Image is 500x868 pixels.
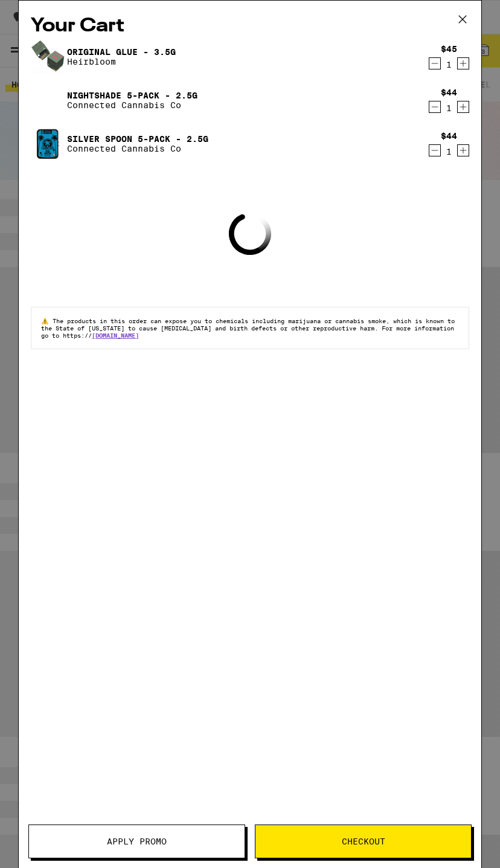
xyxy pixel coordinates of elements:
[67,144,208,153] p: Connected Cannabis Co
[31,13,469,40] h2: Your Cart
[429,144,441,156] button: Decrement
[457,144,469,156] button: Increment
[342,837,385,846] span: Checkout
[429,101,441,113] button: Decrement
[92,332,139,339] a: [DOMAIN_NAME]
[67,47,176,57] a: Original Glue - 3.5g
[107,837,167,846] span: Apply Promo
[31,40,65,73] img: Original Glue - 3.5g
[67,91,197,100] a: Nightshade 5-Pack - 2.5g
[255,825,472,858] button: Checkout
[457,57,469,69] button: Increment
[429,57,441,69] button: Decrement
[441,44,457,54] div: $45
[31,127,65,161] img: Silver Spoon 5-Pack - 2.5g
[41,317,53,324] span: ⚠️
[41,317,455,339] span: The products in this order can expose you to chemicals including marijuana or cannabis smoke, whi...
[31,83,65,117] img: Nightshade 5-Pack - 2.5g
[441,147,457,156] div: 1
[441,131,457,141] div: $44
[457,101,469,113] button: Increment
[67,57,176,66] p: Heirbloom
[67,100,197,110] p: Connected Cannabis Co
[441,60,457,69] div: 1
[67,134,208,144] a: Silver Spoon 5-Pack - 2.5g
[441,88,457,97] div: $44
[28,825,245,858] button: Apply Promo
[441,103,457,113] div: 1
